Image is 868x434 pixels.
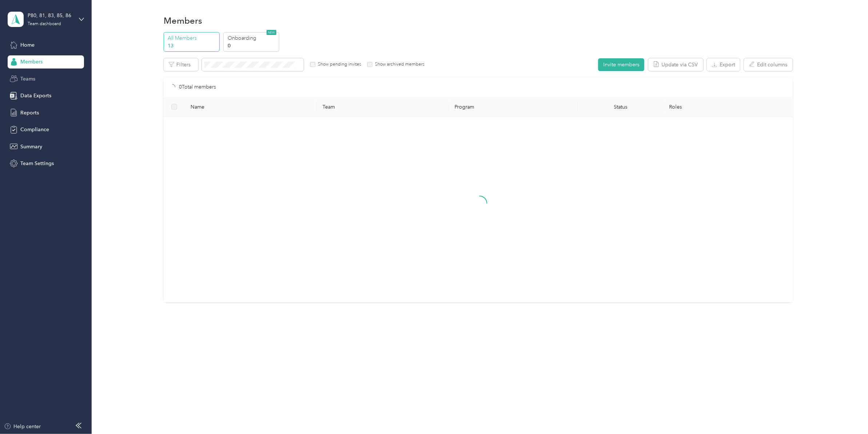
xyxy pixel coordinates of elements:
[827,393,868,434] iframe: Everlance-gr Chat Button Frame
[164,17,202,24] h1: Members
[20,126,49,133] span: Compliance
[20,41,35,49] span: Home
[179,83,216,91] p: 0 Total members
[28,22,61,26] div: Team dashboard
[4,423,41,430] button: Help center
[185,97,317,117] th: Name
[168,34,217,42] p: All Members
[28,12,73,19] div: P80, 81, 83, 85, 86
[168,42,217,50] p: 13
[664,97,796,117] th: Roles
[191,104,311,110] span: Name
[20,143,42,150] span: Summary
[598,58,644,71] button: Invite members
[164,58,198,71] button: Filters
[20,92,51,99] span: Data Exports
[707,58,740,71] button: Export
[744,58,793,71] button: Edit columns
[228,34,277,42] p: Onboarding
[315,61,361,68] label: Show pending invites
[20,75,35,83] span: Teams
[372,61,424,68] label: Show archived members
[449,97,578,117] th: Program
[578,97,664,117] th: Status
[648,58,703,71] button: Update via CSV
[228,42,277,50] p: 0
[267,30,276,35] span: NEW
[317,97,449,117] th: Team
[20,109,39,117] span: Reports
[20,160,54,167] span: Team Settings
[20,58,43,66] span: Members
